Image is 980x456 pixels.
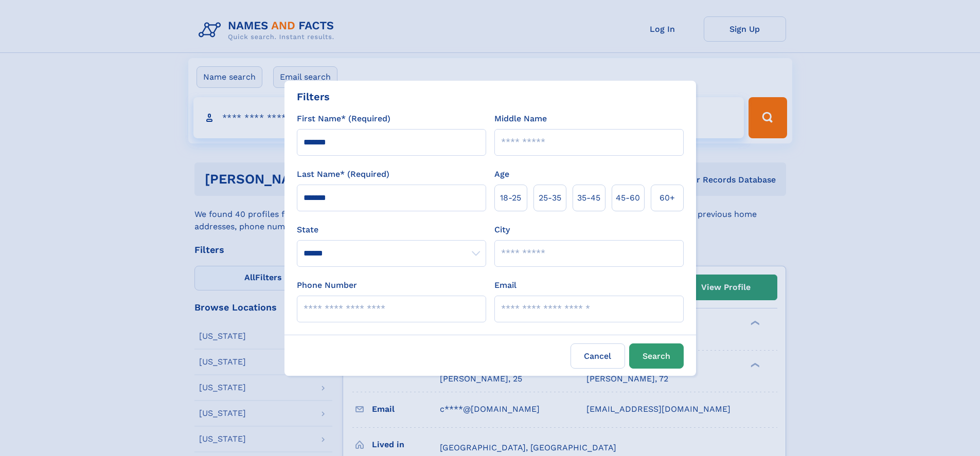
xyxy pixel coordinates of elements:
[571,343,625,369] label: Cancel
[539,192,561,204] span: 25‑35
[494,113,547,125] label: Middle Name
[297,168,389,180] label: Last Name* (Required)
[494,279,516,291] label: Email
[616,192,640,204] span: 45‑60
[297,224,486,236] label: State
[297,113,390,125] label: First Name* (Required)
[500,192,521,204] span: 18‑25
[494,224,510,236] label: City
[577,192,600,204] span: 35‑45
[297,89,330,104] div: Filters
[660,192,675,204] span: 60+
[494,168,509,180] label: Age
[629,343,684,369] button: Search
[297,279,357,291] label: Phone Number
